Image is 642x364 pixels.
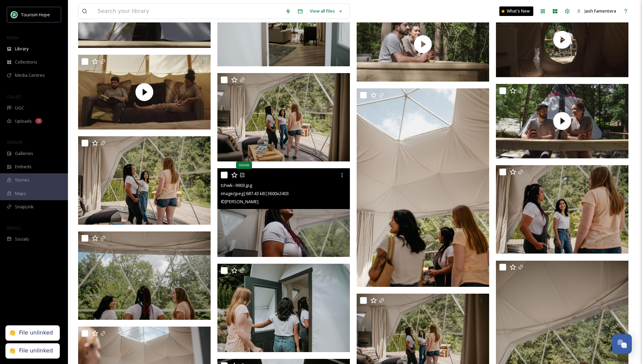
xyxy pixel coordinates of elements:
[217,73,350,161] img: tchwk--9924.jpg
[78,231,211,320] img: tchwk--9910.jpg
[94,4,282,19] input: Search your library
[15,236,29,242] span: Socials
[496,165,628,254] img: tchwk--9931.jpg
[7,35,19,40] span: MEDIA
[585,8,616,14] span: Jash Famentera
[217,264,350,352] img: tchwk--9892.jpg
[496,2,628,77] img: thumbnail
[15,118,32,124] span: Uploads
[357,88,489,287] img: tchwk--9942.jpg
[221,190,289,196] span: image/jpeg | 687.43 kB | 3600 x 2403
[306,4,346,18] a: View all files
[9,329,16,336] div: 👏
[19,329,53,336] div: File unlinked
[15,204,34,210] span: SnapLink
[9,347,16,354] div: 👏
[7,140,22,145] span: WIDGETS
[15,46,29,52] span: Library
[7,225,20,230] span: SOCIALS
[15,163,32,170] span: Embeds
[15,177,30,183] span: Stories
[15,59,37,65] span: Collections
[15,190,26,197] span: Maps
[21,12,50,18] span: Tourism Hope
[499,6,533,16] a: What's New
[15,150,33,157] span: Galleries
[78,55,211,129] img: thumbnail
[7,94,21,99] span: COLLECT
[236,161,252,169] div: Unlink
[357,7,489,81] img: thumbnail
[496,84,628,158] img: thumbnail
[11,11,18,18] img: logo.png
[217,168,350,257] img: tchwk--9903.jpg
[78,136,211,225] img: tchwk--9928.jpg
[15,72,45,79] span: Media Centres
[15,105,24,111] span: UGC
[612,334,632,354] button: Open Chat
[35,118,42,124] div: 3
[221,198,258,205] span: © [PERSON_NAME]
[221,182,252,188] span: tchwk--9903.jpg
[19,347,53,354] div: File unlinked
[573,4,620,18] a: Jash Famentera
